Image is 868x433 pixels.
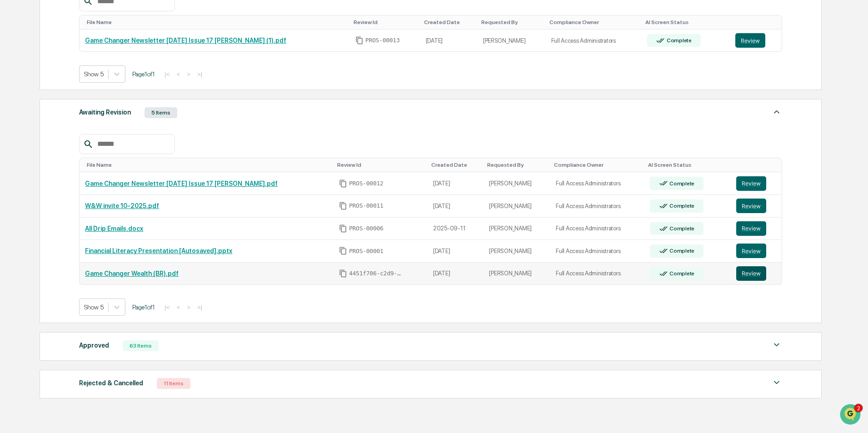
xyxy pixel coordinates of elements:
button: < [174,70,183,78]
div: Complete [668,270,694,277]
td: [DATE] [428,240,484,263]
span: Pylon [90,201,110,208]
div: Toggle SortBy [648,162,727,168]
a: Review [736,176,776,191]
div: Toggle SortBy [354,19,417,25]
div: 🔎 [9,179,16,187]
iframe: Open customer support [839,403,863,428]
div: Complete [668,225,694,232]
td: [PERSON_NAME] [484,218,550,240]
button: Review [736,221,766,236]
div: Start new chat [41,70,149,79]
div: Complete [668,203,694,209]
div: Approved [79,339,109,351]
a: Review [736,266,776,281]
span: PROS-00001 [349,248,384,255]
span: Copy Id [339,224,347,233]
div: Toggle SortBy [549,19,639,25]
img: Ed Schembor [9,115,24,129]
button: >| [195,70,205,78]
td: Full Access Administrators [550,218,644,240]
div: Toggle SortBy [87,162,330,168]
div: Toggle SortBy [481,19,542,25]
span: Data Lookup [18,179,57,188]
button: Review [736,266,766,281]
td: [PERSON_NAME] [484,240,550,263]
button: Review [736,244,766,258]
a: Review [736,244,776,258]
div: 🗄️ [66,162,73,169]
button: >| [195,304,205,311]
td: Full Access Administrators [550,195,644,218]
button: Start new chat [155,72,165,83]
span: Copy Id [339,247,347,255]
div: Toggle SortBy [424,19,474,25]
a: All Drip Emails.docx [85,225,143,232]
td: [PERSON_NAME] [478,30,546,52]
a: 🗄️Attestations [62,158,116,174]
a: Review [735,33,777,48]
div: Toggle SortBy [738,162,778,168]
img: 1746055101610-c473b297-6a78-478c-a979-82029cc54cd1 [18,124,25,131]
img: caret [771,339,782,350]
div: Toggle SortBy [554,162,641,168]
a: 🖐️Preclearance [5,158,62,174]
button: < [174,304,183,311]
img: 1746055101610-c473b297-6a78-478c-a979-82029cc54cd1 [9,70,25,86]
img: caret [771,106,782,117]
td: [DATE] [428,263,484,285]
a: Game Changer Newsletter [DATE] Issue 17 [PERSON_NAME] (1).pdf [85,37,286,44]
div: Complete [668,180,694,187]
span: PROS-00012 [349,180,384,187]
span: • [75,124,79,131]
div: 63 Items [123,340,159,351]
a: Financial Literacy Presentation [Autosaved].pptx [85,247,232,254]
span: Copy Id [339,179,347,188]
button: Review [736,199,766,213]
img: caret [771,377,782,388]
div: Toggle SortBy [431,162,480,168]
a: Game Changer Wealth (BR).pdf [85,270,179,277]
span: Copy Id [339,269,347,278]
td: Full Access Administrators [546,30,642,52]
span: Copy Id [355,36,364,45]
div: Toggle SortBy [487,162,547,168]
button: Review [736,176,766,191]
img: 6558925923028_b42adfe598fdc8269267_72.jpg [19,70,35,86]
span: Page 1 of 1 [132,70,155,78]
span: [PERSON_NAME] [28,124,74,131]
td: Full Access Administrators [550,172,644,195]
button: > [184,304,193,311]
div: Rejected & Cancelled [79,377,143,389]
button: |< [162,70,172,78]
td: [DATE] [420,30,478,52]
div: Complete [665,37,692,44]
div: Toggle SortBy [737,19,778,25]
div: We're available if you need us! [41,79,125,86]
div: Toggle SortBy [87,19,346,25]
a: Game Changer Newsletter [DATE] Issue 17 [PERSON_NAME].pdf [85,180,278,187]
div: Past conversations [9,101,61,108]
button: |< [162,304,172,311]
a: 🔎Data Lookup [5,175,61,191]
td: Full Access Administrators [550,240,644,263]
td: Full Access Administrators [550,263,644,285]
div: 11 Items [157,378,190,389]
td: [PERSON_NAME] [484,195,550,218]
button: Review [735,33,765,48]
div: 🖐️ [9,162,16,169]
span: PROS-00013 [365,37,400,44]
td: [PERSON_NAME] [484,263,550,285]
a: Powered byPylon [64,200,110,208]
span: PROS-00011 [349,202,384,209]
td: [PERSON_NAME] [484,172,550,195]
td: [DATE] [428,195,484,218]
span: Page 1 of 1 [132,304,155,311]
span: 4451f706-c2d9-45a3-942b-fe2e7bf6efaa [349,270,404,277]
div: Toggle SortBy [337,162,424,168]
p: How can we help? [9,19,165,34]
div: Awaiting Revision [79,106,131,118]
td: [DATE] [428,172,484,195]
div: Toggle SortBy [645,19,726,25]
